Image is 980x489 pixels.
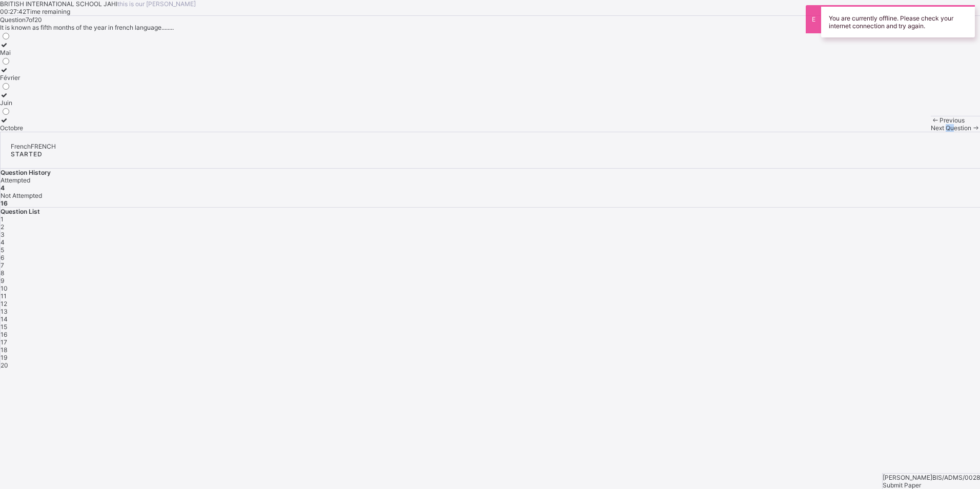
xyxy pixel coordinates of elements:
[1,354,7,361] span: 19
[11,142,31,150] span: French
[1,323,7,331] span: 15
[26,8,70,15] span: Time remaining
[1,215,4,223] span: 1
[883,481,921,489] span: Submit Paper
[1,300,7,308] span: 12
[1,269,4,277] span: 8
[1,223,4,231] span: 2
[1,338,7,346] span: 17
[1,261,4,269] span: 7
[932,474,980,481] span: BIS/ADMS/0028
[1,169,51,176] span: Question History
[940,116,965,124] span: Previous
[931,124,971,132] span: Next Question
[1,292,7,300] span: 11
[1,208,40,215] span: Question List
[1,284,8,292] span: 10
[1,199,8,207] b: 16
[1,231,5,238] span: 3
[1,331,7,338] span: 16
[821,5,975,37] div: You are currently offline. Please check your internet connection and try again.
[1,315,8,323] span: 14
[1,176,30,184] span: Attempted
[1,361,8,369] span: 20
[1,184,5,192] b: 4
[1,277,4,284] span: 9
[1,308,8,315] span: 13
[883,474,932,481] span: [PERSON_NAME]
[1,238,5,246] span: 4
[1,346,7,354] span: 18
[11,150,43,158] span: STARTED
[31,142,56,150] span: FRENCH
[1,246,4,254] span: 5
[1,254,4,261] span: 6
[1,192,42,199] span: Not Attempted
